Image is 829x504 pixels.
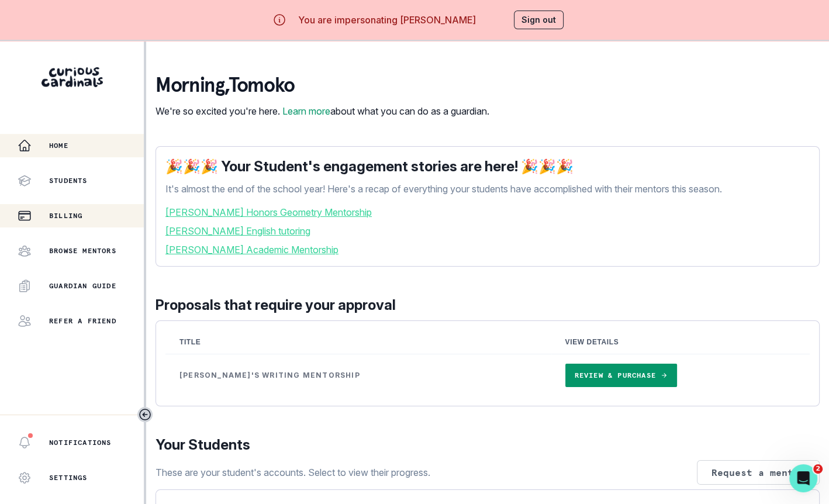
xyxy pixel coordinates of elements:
[165,224,810,238] a: [PERSON_NAME] English tutoring
[165,182,810,196] p: It's almost the end of the school year! Here's a recap of everything your students have accomplis...
[49,473,88,482] p: Settings
[565,364,677,387] a: Review & Purchase
[813,464,823,474] span: 2
[49,246,116,256] p: Browse Mentors
[49,281,116,291] p: Guardian Guide
[49,176,88,185] p: Students
[165,330,551,354] th: Title
[165,156,810,177] p: 🎉🎉🎉 Your Student's engagement stories are here! 🎉🎉🎉
[49,438,112,447] p: Notifications
[156,295,820,316] p: Proposals that require your approval
[49,211,82,220] p: Billing
[165,354,551,397] td: [PERSON_NAME]'s Writing Mentorship
[697,460,820,485] button: Request a mentor
[282,105,330,117] a: Learn more
[49,141,68,150] p: Home
[156,465,430,479] p: These are your student's accounts. Select to view their progress.
[49,316,116,326] p: Refer a friend
[42,67,103,87] img: Curious Cardinals Logo
[156,74,489,97] p: morning , Tomoko
[137,407,153,422] button: Toggle sidebar
[156,104,489,118] p: We're so excited you're here. about what you can do as a guardian.
[514,11,564,29] button: Sign out
[551,330,810,354] th: View Details
[789,464,817,492] iframe: Intercom live chat
[165,205,810,219] a: [PERSON_NAME] Honors Geometry Mentorship
[165,243,810,257] a: [PERSON_NAME] Academic Mentorship
[298,13,476,27] p: You are impersonating [PERSON_NAME]
[156,434,820,455] p: Your Students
